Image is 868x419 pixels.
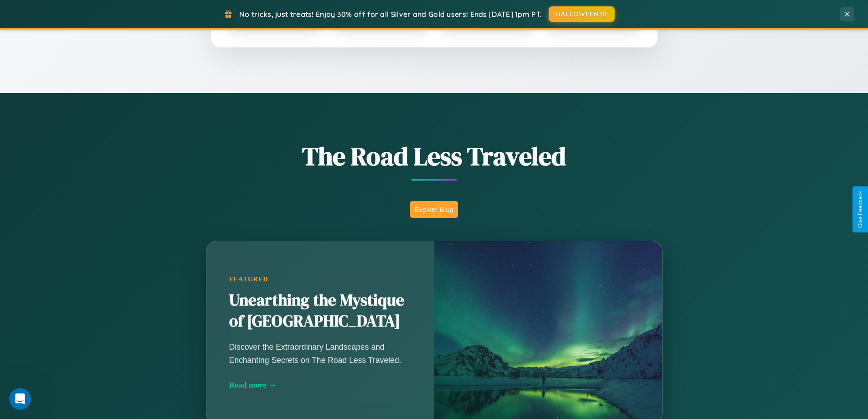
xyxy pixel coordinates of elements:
span: No tricks, just treats! Enjoy 30% off for all Silver and Gold users! Ends [DATE] 1pm PT. [239,10,542,19]
p: Discover the Extraordinary Landscapes and Enchanting Secrets on The Road Less Traveled. [229,341,411,366]
div: Give Feedback [857,191,863,228]
iframe: Intercom live chat [9,388,31,410]
h2: Unearthing the Mystique of [GEOGRAPHIC_DATA] [229,290,411,332]
div: Read more → [229,380,411,390]
div: Featured [229,275,411,283]
h1: The Road Less Traveled [161,139,708,174]
button: Explore Blog [410,201,458,218]
button: HALLOWEEN30 [549,6,615,22]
